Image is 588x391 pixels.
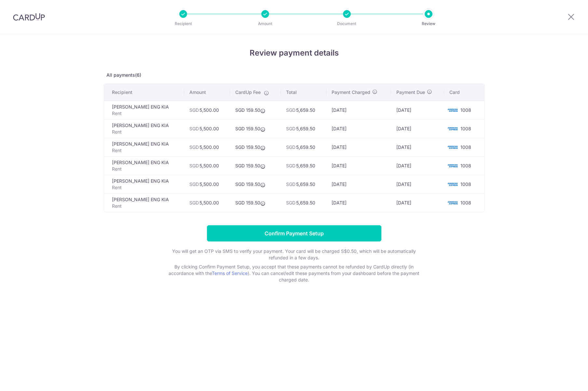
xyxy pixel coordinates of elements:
[235,89,261,96] span: CardUp Fee
[326,156,391,175] td: [DATE]
[164,264,424,283] p: By clicking Confirm Payment Setup, you accept that these payments cannot be refunded by CardUp di...
[241,20,289,27] p: Amount
[230,156,281,175] td: SGD 159.50
[184,101,230,119] td: 5,500.00
[391,138,444,156] td: [DATE]
[164,248,424,261] p: You will get an OTP via SMS to verify your payment. Your card will be charged S$0.50, which will ...
[326,138,391,156] td: [DATE]
[112,110,179,117] p: Rent
[281,175,326,193] td: 5,659.50
[281,119,326,138] td: 5,659.50
[189,144,199,150] span: SGD
[446,199,459,207] img: <span class="translation_missing" title="translation missing: en.account_steps.new_confirm_form.b...
[112,166,179,172] p: Rent
[460,181,471,187] span: 1008
[460,126,471,131] span: 1008
[446,162,459,170] img: <span class="translation_missing" title="translation missing: en.account_steps.new_confirm_form.b...
[286,181,295,187] span: SGD
[230,101,281,119] td: SGD 159.50
[444,84,484,101] th: Card
[396,89,425,96] span: Payment Due
[13,13,45,21] img: CardUp
[184,138,230,156] td: 5,500.00
[446,106,459,114] img: <span class="translation_missing" title="translation missing: en.account_steps.new_confirm_form.b...
[112,184,179,191] p: Rent
[112,129,179,135] p: Rent
[281,156,326,175] td: 5,659.50
[104,72,485,78] p: All payments(6)
[286,200,295,205] span: SGD
[391,156,444,175] td: [DATE]
[281,138,326,156] td: 5,659.50
[189,181,199,187] span: SGD
[104,175,185,193] td: [PERSON_NAME] ENG KIA
[104,84,185,101] th: Recipient
[104,101,185,119] td: [PERSON_NAME] ENG KIA
[184,156,230,175] td: 5,500.00
[104,193,185,212] td: [PERSON_NAME] ENG KIA
[184,175,230,193] td: 5,500.00
[104,47,485,59] h4: Review payment details
[391,119,444,138] td: [DATE]
[184,119,230,138] td: 5,500.00
[230,138,281,156] td: SGD 159.50
[404,20,453,27] p: Review
[326,193,391,212] td: [DATE]
[391,193,444,212] td: [DATE]
[112,147,179,154] p: Rent
[159,20,207,27] p: Recipient
[189,107,199,113] span: SGD
[286,163,295,168] span: SGD
[323,20,371,27] p: Document
[281,84,326,101] th: Total
[281,101,326,119] td: 5,659.50
[332,89,370,96] span: Payment Charged
[189,126,199,131] span: SGD
[189,200,199,205] span: SGD
[286,126,295,131] span: SGD
[230,193,281,212] td: SGD 159.50
[184,193,230,212] td: 5,500.00
[207,225,381,241] input: Confirm Payment Setup
[286,107,295,113] span: SGD
[391,175,444,193] td: [DATE]
[460,144,471,150] span: 1008
[184,84,230,101] th: Amount
[230,175,281,193] td: SGD 159.50
[212,270,248,276] a: Terms of Service
[460,163,471,168] span: 1008
[446,125,459,133] img: <span class="translation_missing" title="translation missing: en.account_steps.new_confirm_form.b...
[104,156,185,175] td: [PERSON_NAME] ENG KIA
[281,193,326,212] td: 5,659.50
[189,163,199,168] span: SGD
[460,107,471,113] span: 1008
[446,180,459,188] img: <span class="translation_missing" title="translation missing: en.account_steps.new_confirm_form.b...
[391,101,444,119] td: [DATE]
[286,144,295,150] span: SGD
[104,138,185,156] td: [PERSON_NAME] ENG KIA
[230,119,281,138] td: SGD 159.50
[326,119,391,138] td: [DATE]
[112,203,179,209] p: Rent
[460,200,471,205] span: 1008
[326,175,391,193] td: [DATE]
[446,143,459,151] img: <span class="translation_missing" title="translation missing: en.account_steps.new_confirm_form.b...
[104,119,185,138] td: [PERSON_NAME] ENG KIA
[326,101,391,119] td: [DATE]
